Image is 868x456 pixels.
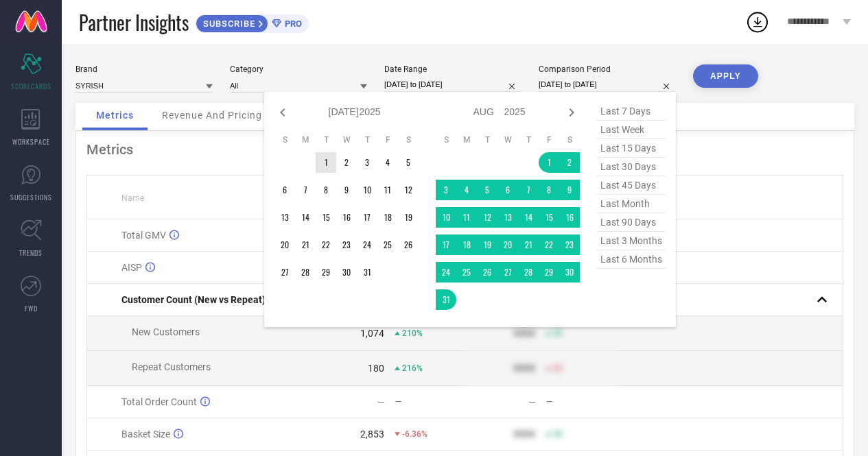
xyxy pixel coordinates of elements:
td: Sun Aug 17 2025 [436,235,456,255]
span: last 90 days [597,213,666,232]
div: — [528,396,536,407]
td: Sun Jul 20 2025 [274,235,295,255]
span: SUGGESTIONS [10,192,52,202]
td: Mon Jul 21 2025 [295,235,316,255]
td: Wed Jul 02 2025 [336,152,357,173]
td: Sun Jul 27 2025 [274,262,295,283]
span: SCORECARDS [11,81,51,91]
div: — [377,396,385,407]
span: Total GMV [121,230,166,241]
div: Brand [75,64,213,74]
td: Fri Aug 01 2025 [539,152,559,173]
span: 50 [553,328,563,338]
td: Sat Jul 19 2025 [398,207,419,228]
td: Tue Jul 01 2025 [316,152,336,173]
span: 50 [553,429,563,439]
td: Mon Aug 18 2025 [456,235,477,255]
div: Comparison Period [539,64,676,74]
span: last 6 months [597,250,666,269]
div: Date Range [384,64,521,74]
td: Tue Jul 29 2025 [316,262,336,283]
td: Sat Jul 26 2025 [398,235,419,255]
td: Wed Aug 06 2025 [497,180,518,200]
span: Revenue And Pricing [162,110,262,121]
div: Previous month [274,104,291,121]
td: Fri Jul 25 2025 [377,235,398,255]
td: Thu Aug 21 2025 [518,235,539,255]
td: Mon Aug 25 2025 [456,262,477,283]
span: New Customers [132,326,200,337]
td: Sun Aug 10 2025 [436,207,456,228]
td: Mon Jul 28 2025 [295,262,316,283]
th: Sunday [274,134,295,145]
span: last 7 days [597,102,666,121]
td: Fri Aug 29 2025 [539,262,559,283]
span: PRO [281,19,302,29]
th: Saturday [559,134,580,145]
td: Thu Jul 31 2025 [357,262,377,283]
th: Sunday [436,134,456,145]
td: Sat Jul 05 2025 [398,152,419,173]
span: last week [597,121,666,139]
span: Repeat Customers [132,361,211,372]
td: Fri Aug 22 2025 [539,235,559,255]
span: last 30 days [597,158,666,176]
td: Tue Aug 19 2025 [477,235,497,255]
td: Tue Jul 08 2025 [316,180,336,200]
th: Saturday [398,134,419,145]
td: Fri Aug 08 2025 [539,180,559,200]
td: Fri Aug 15 2025 [539,207,559,228]
span: -6.36% [402,429,427,439]
td: Thu Aug 28 2025 [518,262,539,283]
th: Tuesday [477,134,497,145]
span: Partner Insights [79,8,189,36]
div: 9999 [513,429,535,440]
th: Wednesday [497,134,518,145]
span: 210% [402,328,423,338]
div: — [395,397,465,407]
td: Tue Aug 05 2025 [477,180,497,200]
span: last month [597,195,666,213]
td: Sun Jul 06 2025 [274,180,295,200]
td: Mon Jul 07 2025 [295,180,316,200]
span: TRENDS [19,248,43,258]
td: Tue Jul 15 2025 [316,207,336,228]
span: FWD [25,303,38,313]
div: Open download list [745,10,770,34]
td: Fri Jul 04 2025 [377,152,398,173]
td: Wed Jul 16 2025 [336,207,357,228]
td: Thu Aug 07 2025 [518,180,539,200]
th: Monday [456,134,477,145]
td: Sun Aug 24 2025 [436,262,456,283]
td: Thu Aug 14 2025 [518,207,539,228]
td: Thu Jul 17 2025 [357,207,377,228]
div: 2,853 [360,429,384,440]
span: Total Order Count [121,396,197,407]
td: Tue Jul 22 2025 [316,235,336,255]
td: Wed Aug 13 2025 [497,207,518,228]
span: AISP [121,262,142,273]
span: Metrics [96,110,134,121]
td: Wed Jul 23 2025 [336,235,357,255]
td: Wed Jul 30 2025 [336,262,357,283]
input: Select date range [384,77,521,92]
td: Mon Aug 04 2025 [456,180,477,200]
td: Wed Aug 27 2025 [497,262,518,283]
td: Sat Aug 23 2025 [559,235,580,255]
div: 9999 [513,363,535,374]
div: 1,074 [360,328,384,339]
td: Fri Jul 11 2025 [377,180,398,200]
td: Sun Aug 03 2025 [436,180,456,200]
span: last 15 days [597,139,666,158]
div: — [546,397,615,407]
td: Wed Aug 20 2025 [497,235,518,255]
div: Metrics [86,141,843,158]
td: Wed Jul 09 2025 [336,180,357,200]
span: SUBSCRIBE [196,19,259,29]
td: Sat Aug 09 2025 [559,180,580,200]
span: Basket Size [121,429,170,440]
td: Fri Jul 18 2025 [377,207,398,228]
span: Customer Count (New vs Repeat) [121,294,266,305]
th: Tuesday [316,134,336,145]
span: 216% [402,363,423,373]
